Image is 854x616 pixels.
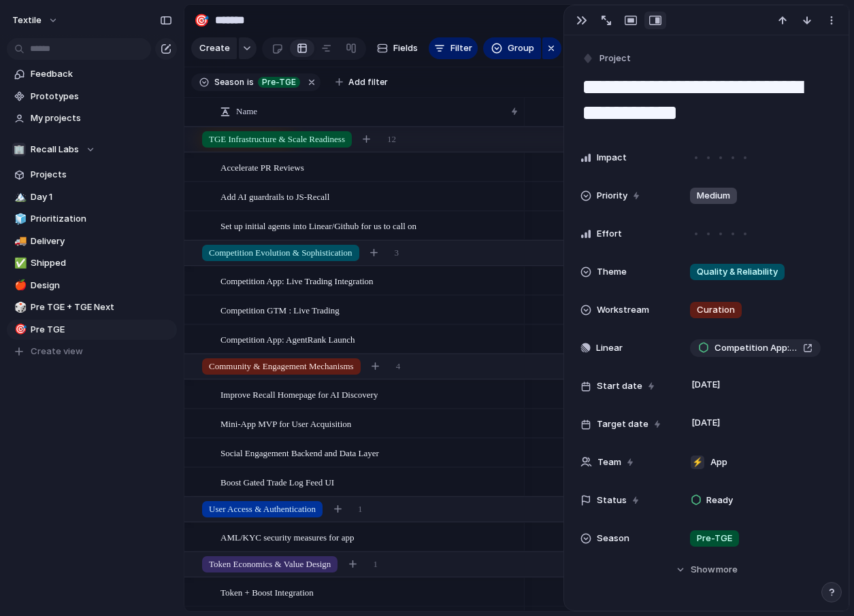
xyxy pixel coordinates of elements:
[579,49,635,69] button: Project
[220,218,416,233] span: Set up initial agents into Linear/Github for us to call on
[14,256,24,271] div: ✅
[220,273,374,288] span: Competition App: Live Trading Integration
[262,76,296,88] span: Pre-TGE
[7,253,177,273] a: ✅Shipped
[597,494,627,507] span: Status
[387,133,396,146] span: 12
[209,133,345,146] span: TGE Infrastructure & Scale Readiness
[31,212,172,226] span: Prioritization
[12,212,26,226] button: 🧊
[697,265,778,279] span: Quality & Reliability
[7,139,177,160] button: 🏢Recall Labs
[7,165,177,185] a: Projects
[716,563,738,577] span: more
[31,235,172,248] span: Delivery
[14,277,24,293] div: 🍎
[395,246,399,260] span: 3
[7,64,177,84] a: Feedback
[12,14,42,27] span: Textile
[14,233,24,249] div: 🚚
[7,320,177,340] a: 🎯Pre TGE
[710,456,727,469] span: App
[373,558,378,571] span: 1
[191,10,212,31] button: 🎯
[220,188,329,204] span: Add AI guardrails to JS-Recall
[508,41,534,55] span: Group
[220,415,351,431] span: Mini-App MVP for User Acquisition
[209,502,316,516] span: User Access & Authentication
[688,377,724,393] span: [DATE]
[31,279,172,292] span: Design
[220,529,354,545] span: AML/KYC security measures for app
[6,10,65,31] button: Textile
[596,341,623,355] span: Linear
[691,563,715,577] span: Show
[244,75,257,90] button: is
[327,73,396,92] button: Add filter
[697,189,730,203] span: Medium
[7,275,177,296] a: 🍎Design
[12,279,26,292] button: 🍎
[7,231,177,252] a: 🚚Delivery
[31,67,172,81] span: Feedback
[31,301,172,314] span: Pre TGE + TGE Next
[14,211,24,227] div: 🧊
[429,37,478,59] button: Filter
[12,256,26,270] button: ✅
[597,456,621,469] span: Team
[7,108,177,129] a: My projects
[597,379,642,393] span: Start date
[7,341,177,362] button: Create view
[31,256,172,270] span: Shipped
[7,209,177,229] div: 🧊Prioritization
[220,159,304,175] span: Accelerate PR Reviews
[688,415,724,431] span: [DATE]
[255,75,303,90] button: Pre-TGE
[697,303,735,317] span: Curation
[7,187,177,207] a: 🏔️Day 1
[220,331,355,347] span: Competition App: AgentRank Launch
[194,11,209,29] div: 🎯
[247,76,254,88] span: is
[220,584,314,600] span: Token + Boost Integration
[31,168,172,182] span: Projects
[691,456,704,469] div: ⚡
[220,445,379,460] span: Social Engagement Backend and Data Layer
[450,41,472,55] span: Filter
[706,494,733,507] span: Ready
[214,76,244,88] span: Season
[31,323,172,337] span: Pre TGE
[12,323,26,337] button: 🎯
[7,297,177,318] a: 🎲Pre TGE + TGE Next
[209,246,352,260] span: Competition Evolution & Sophistication
[7,86,177,107] a: Prototypes
[236,105,257,118] span: Name
[597,151,627,165] span: Impact
[31,143,79,156] span: Recall Labs
[14,322,24,337] div: 🎯
[690,339,821,357] a: Competition App: Polish + Stragglers
[31,90,172,103] span: Prototypes
[220,474,334,490] span: Boost Gated Trade Log Feed UI
[12,143,26,156] div: 🏢
[597,532,629,545] span: Season
[199,41,230,55] span: Create
[396,360,401,373] span: 4
[597,265,627,279] span: Theme
[209,360,354,373] span: Community & Engagement Mechanisms
[220,386,378,402] span: Improve Recall Homepage for AI Discovery
[31,345,83,358] span: Create view
[372,37,423,59] button: Fields
[580,558,832,582] button: Showmore
[12,190,26,204] button: 🏔️
[191,37,237,59] button: Create
[209,558,331,571] span: Token Economics & Value Design
[220,302,340,318] span: Competition GTM : Live Trading
[597,189,627,203] span: Priority
[597,417,648,431] span: Target date
[12,235,26,248] button: 🚚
